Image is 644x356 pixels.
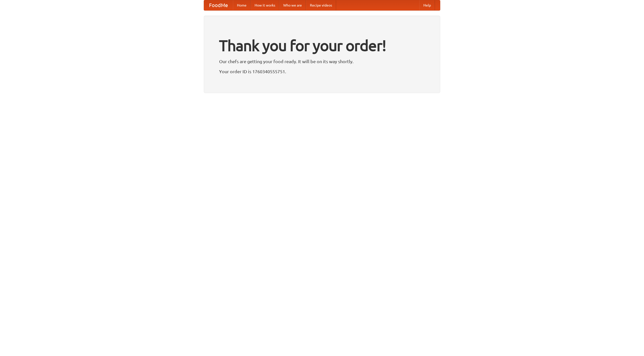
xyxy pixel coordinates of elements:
h1: Thank you for your order! [219,33,425,58]
p: Your order ID is 1760340555751. [219,68,425,75]
a: Who we are [279,0,306,10]
a: How it works [251,0,279,10]
p: Our chefs are getting your food ready. It will be on its way shortly. [219,58,425,65]
a: Help [419,0,435,10]
a: Recipe videos [306,0,336,10]
a: FoodMe [204,0,233,10]
a: Home [233,0,251,10]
